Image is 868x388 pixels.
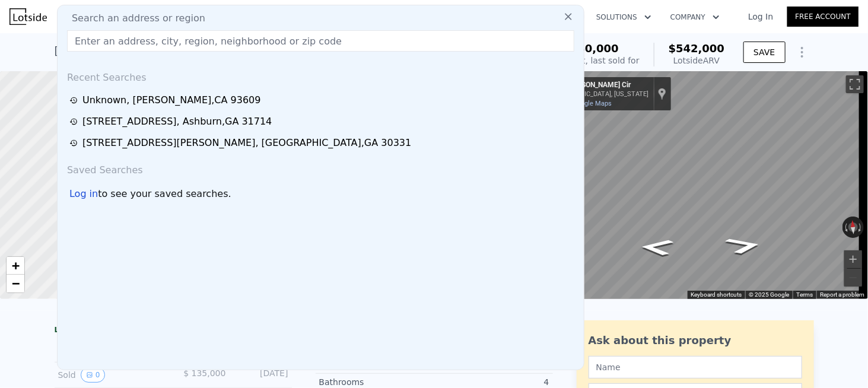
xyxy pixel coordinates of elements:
[12,276,20,291] span: −
[734,11,787,23] a: Log In
[55,43,390,59] div: [GEOGRAPHIC_DATA][PERSON_NAME] , Chattanooga , TN 37421
[710,233,779,259] path: Go East, Stratman Cir
[548,81,648,90] div: 1402 [PERSON_NAME] Cir
[434,376,549,388] div: 4
[548,90,648,98] div: [GEOGRAPHIC_DATA], [US_STATE]
[62,154,579,182] div: Saved Searches
[67,30,574,52] input: Enter an address, city, region, neighborhood or zip code
[669,55,725,66] div: Lotside ARV
[543,71,868,299] div: Map
[62,11,205,26] span: Search an address or region
[69,93,576,107] a: Unknown, [PERSON_NAME],CA 93609
[12,258,20,273] span: +
[844,269,862,287] button: Zoom out
[82,115,272,129] div: [STREET_ADDRESS] , Ashburn , GA 31714
[787,7,859,27] a: Free Account
[82,136,411,150] div: [STREET_ADDRESS][PERSON_NAME] , [GEOGRAPHIC_DATA] , GA 30331
[7,275,24,292] a: Zoom out
[319,376,434,388] div: Bathrooms
[658,87,666,100] a: Show location on map
[543,71,868,299] div: Street View
[743,42,785,63] button: SAVE
[183,368,225,378] span: $ 135,000
[587,7,661,28] button: Solutions
[81,367,106,383] button: View historical data
[749,291,789,298] span: © 2025 Google
[69,136,576,150] a: [STREET_ADDRESS][PERSON_NAME], [GEOGRAPHIC_DATA],GA 30331
[820,291,864,298] a: Report a problem
[844,250,862,268] button: Zoom in
[842,217,849,238] button: Rotate counterclockwise
[848,216,859,238] button: Reset the view
[69,187,98,201] div: Log in
[69,115,576,129] a: [STREET_ADDRESS], Ashburn,GA 31714
[55,325,292,337] div: LISTING & SALE HISTORY
[691,291,742,299] button: Keyboard shortcuts
[858,217,864,238] button: Rotate clockwise
[790,40,814,64] button: Show Options
[669,42,725,55] span: $542,000
[562,42,619,55] span: $140,000
[236,367,288,383] div: [DATE]
[62,61,579,90] div: Recent Searches
[589,356,802,379] input: Name
[58,367,164,383] div: Sold
[796,291,813,298] a: Terms (opens in new tab)
[589,332,802,349] div: Ask about this property
[846,75,864,93] button: Toggle fullscreen view
[542,55,640,66] div: Off Market, last sold for
[9,8,47,25] img: Lotside
[82,93,261,107] div: Unknown , [PERSON_NAME] , CA 93609
[626,235,688,259] path: Go West, Stratman Cir
[7,257,24,275] a: Zoom in
[661,7,729,28] button: Company
[98,187,231,201] span: to see your saved searches.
